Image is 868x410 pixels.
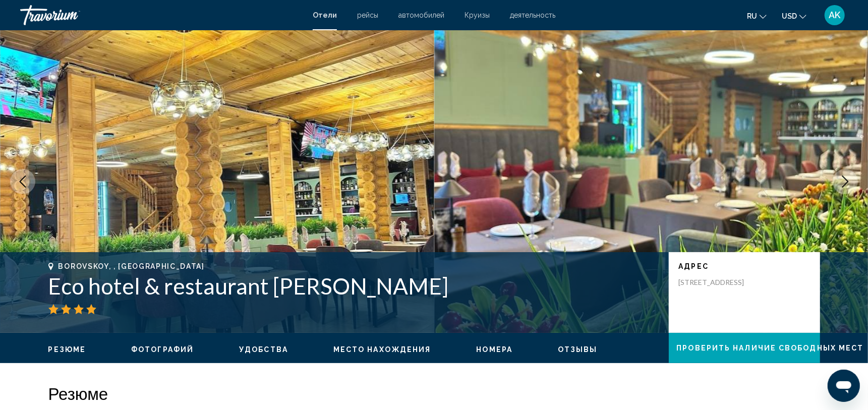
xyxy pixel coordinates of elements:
[239,345,288,354] span: Удобства
[558,345,598,354] span: Отзывы
[239,345,288,354] button: Удобства
[782,9,806,23] button: Change currency
[747,12,757,20] span: ru
[829,10,841,20] span: AK
[59,262,205,270] span: Borovskoy, , [GEOGRAPHIC_DATA]
[465,11,490,19] a: Круизы
[131,345,194,354] button: Фотографий
[20,5,303,25] a: Travorium
[679,278,760,287] p: [STREET_ADDRESS]
[747,9,767,23] button: Change language
[677,344,864,353] span: Проверить наличие свободных мест
[477,345,513,354] button: Номера
[669,333,820,363] button: Проверить наличие свободных мест
[333,345,431,354] button: Место нахождения
[313,11,337,19] a: Отели
[48,273,659,299] h1: Eco hotel & restaurant [PERSON_NAME]
[510,11,555,19] a: деятельность
[131,345,194,354] span: Фотографий
[10,169,35,194] button: Previous image
[828,370,860,402] iframe: Кнопка запуска окна обмена сообщениями
[822,5,848,26] button: User Menu
[398,11,444,19] a: автомобилей
[48,345,86,354] span: Резюме
[48,345,86,354] button: Резюме
[679,262,810,270] p: адрес
[333,345,431,354] span: Место нахождения
[477,345,513,354] span: Номера
[782,12,797,20] span: USD
[48,383,820,403] h2: Резюме
[558,345,598,354] button: Отзывы
[833,169,858,194] button: Next image
[357,11,378,19] a: рейсы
